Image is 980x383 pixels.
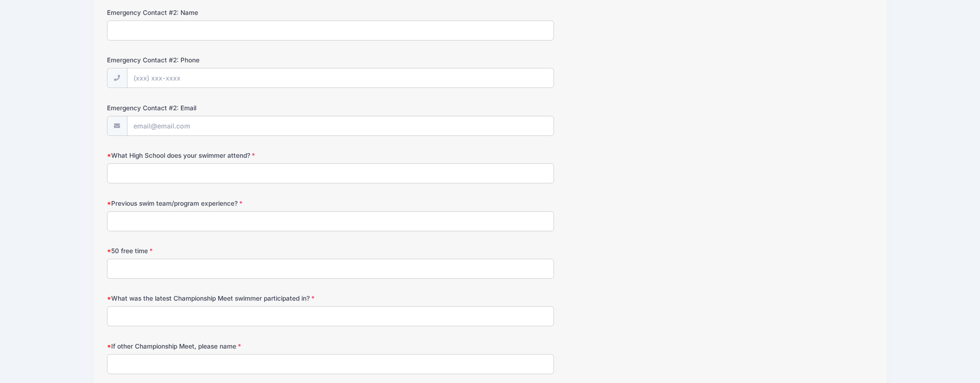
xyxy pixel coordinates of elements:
label: Emergency Contact #2: Email [107,103,362,113]
label: What was the latest Championship Meet swimmer participated in? [107,294,362,303]
label: Emergency Contact #2: Name [107,8,362,17]
label: If other Championship Meet, please name [107,342,362,351]
label: Previous swim team/program experience? [107,199,362,208]
input: (xxx) xxx-xxxx [127,68,554,88]
label: What High School does your swimmer attend? [107,151,362,160]
input: email@email.com [127,116,554,136]
label: Emergency Contact #2: Phone [107,55,362,65]
label: 50 free time [107,246,362,255]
